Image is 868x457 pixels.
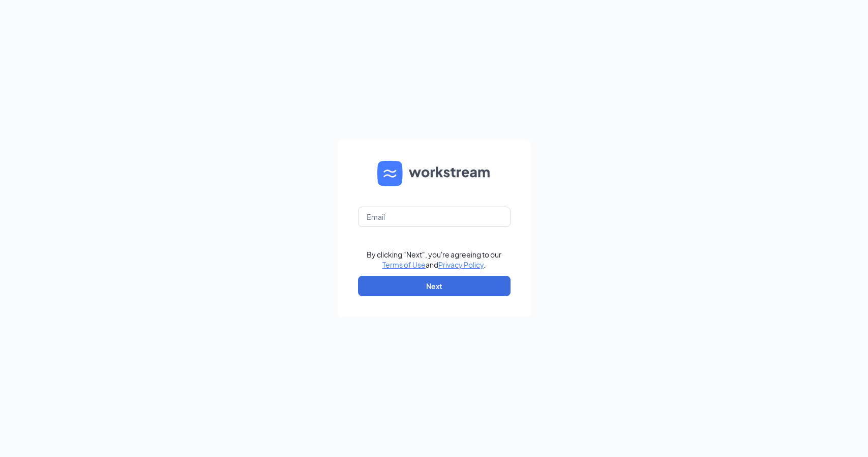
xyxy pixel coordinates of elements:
[438,260,484,269] a: Privacy Policy
[382,260,426,269] a: Terms of Use
[358,207,511,227] input: Email
[377,161,491,186] img: WS logo and Workstream text
[367,249,501,270] div: By clicking "Next", you're agreeing to our and .
[358,276,511,296] button: Next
